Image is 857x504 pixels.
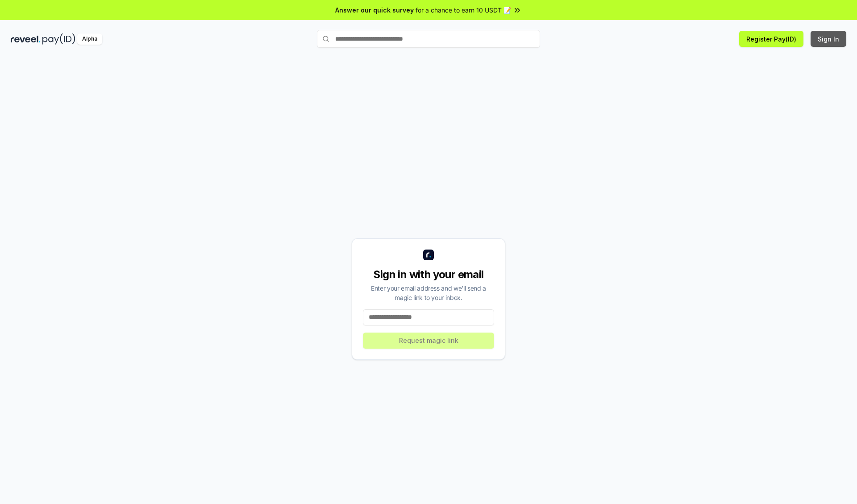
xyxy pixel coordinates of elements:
[739,31,803,47] button: Register Pay(ID)
[811,31,846,47] button: Sign In
[416,5,511,15] span: for a chance to earn 10 USDT 📝
[11,33,41,45] img: reveel_dark
[423,250,434,260] img: logo_small
[363,283,494,302] div: Enter your email address and we’ll send a magic link to your inbox.
[335,5,414,15] span: Answer our quick survey
[42,33,75,45] img: pay_id
[363,267,494,282] div: Sign in with your email
[77,33,102,45] div: Alpha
